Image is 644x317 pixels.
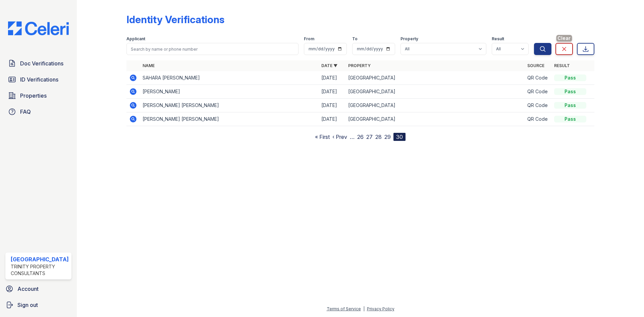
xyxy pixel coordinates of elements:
[363,306,365,311] div: |
[20,59,63,67] span: Doc Verifications
[321,63,337,68] a: Date ▼
[345,99,524,112] td: [GEOGRAPHIC_DATA]
[304,36,314,42] label: From
[525,112,551,126] td: QR Code
[527,63,544,68] a: Source
[5,89,71,102] a: Properties
[315,134,330,140] a: « First
[492,36,504,42] label: Result
[554,102,586,109] div: Pass
[17,301,38,309] span: Sign out
[348,63,371,68] a: Property
[554,116,586,122] div: Pass
[140,112,319,126] td: [PERSON_NAME] [PERSON_NAME]
[384,134,391,140] a: 29
[319,85,345,99] td: [DATE]
[126,43,299,55] input: Search by name or phone number
[140,85,319,99] td: [PERSON_NAME]
[11,255,69,263] div: [GEOGRAPHIC_DATA]
[554,63,570,68] a: Result
[525,99,551,112] td: QR Code
[556,35,572,42] span: Clear
[332,134,347,140] a: ‹ Prev
[20,75,58,84] span: ID Verifications
[17,285,39,293] span: Account
[5,57,71,70] a: Doc Verifications
[126,13,224,25] div: Identity Verifications
[357,134,364,140] a: 26
[366,134,373,140] a: 27
[126,36,145,42] label: Applicant
[327,306,361,311] a: Terms of Service
[5,73,71,86] a: ID Verifications
[20,92,47,100] span: Properties
[3,282,74,296] a: Account
[400,36,418,42] label: Property
[525,71,551,85] td: QR Code
[3,21,74,35] img: CE_Logo_Blue-a8612792a0a2168367f1c8372b55b34899dd931a85d93a1a3d3e32e68fde9ad4.png
[393,133,406,141] div: 30
[555,43,573,55] a: Clear
[143,63,155,68] a: Name
[367,306,394,311] a: Privacy Policy
[319,71,345,85] td: [DATE]
[345,112,524,126] td: [GEOGRAPHIC_DATA]
[345,71,524,85] td: [GEOGRAPHIC_DATA]
[11,263,69,277] div: Trinity Property Consultants
[319,99,345,112] td: [DATE]
[375,134,382,140] a: 28
[140,99,319,112] td: [PERSON_NAME] [PERSON_NAME]
[20,108,31,116] span: FAQ
[319,112,345,126] td: [DATE]
[345,85,524,99] td: [GEOGRAPHIC_DATA]
[352,36,358,42] label: To
[554,88,586,95] div: Pass
[140,71,319,85] td: SAHARA [PERSON_NAME]
[525,85,551,99] td: QR Code
[5,105,71,118] a: FAQ
[3,298,74,312] a: Sign out
[350,133,355,141] span: …
[554,74,586,81] div: Pass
